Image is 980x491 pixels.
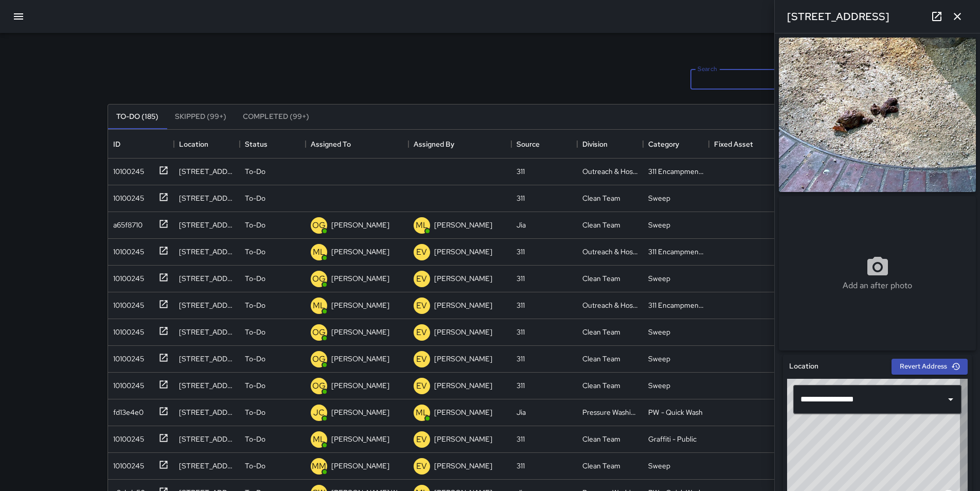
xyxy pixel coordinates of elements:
[179,247,235,257] div: 1110 Mission Street
[331,461,389,471] p: [PERSON_NAME]
[434,434,492,444] p: [PERSON_NAME]
[312,273,326,285] p: OG
[648,130,679,159] div: Category
[311,130,351,159] div: Assigned To
[109,269,144,284] div: 10100245
[434,273,492,284] p: [PERSON_NAME]
[179,130,208,159] div: Location
[516,327,525,337] div: 311
[313,407,325,419] p: JC
[331,380,389,391] p: [PERSON_NAME]
[179,166,235,177] div: 941 Howard Street
[416,407,428,419] p: ML
[648,461,670,471] div: Sweep
[179,461,235,471] div: 984 Market Street
[582,434,620,444] div: Clean Team
[648,434,697,444] div: Graffiti - Public
[416,273,427,285] p: EV
[648,193,670,203] div: Sweep
[582,247,638,257] div: Outreach & Hospitality
[516,407,526,417] div: Jia
[245,354,265,364] p: To-Do
[408,130,511,159] div: Assigned By
[416,380,427,392] p: EV
[331,273,389,284] p: [PERSON_NAME]
[516,461,525,471] div: 311
[582,327,620,337] div: Clean Team
[179,193,235,203] div: 65 9th Street
[714,130,753,159] div: Fixed Asset
[245,166,265,177] p: To-Do
[416,219,428,232] p: ML
[582,130,608,159] div: Division
[516,220,526,230] div: Jia
[516,247,525,257] div: 311
[414,130,454,159] div: Assigned By
[516,300,525,310] div: 311
[582,273,620,284] div: Clean Team
[179,380,235,391] div: 996 Mission Street
[313,246,325,258] p: ML
[108,130,174,159] div: ID
[434,461,492,471] p: [PERSON_NAME]
[245,380,265,391] p: To-Do
[516,434,525,444] div: 311
[582,407,638,417] div: Pressure Washing
[648,380,670,391] div: Sweep
[245,193,265,203] p: To-Do
[648,407,703,417] div: PW - Quick Wash
[109,242,144,257] div: 10100245
[245,220,265,230] p: To-Do
[245,434,265,444] p: To-Do
[577,130,643,159] div: Division
[109,349,144,364] div: 10100245
[179,220,235,230] div: 518 Minna Street
[416,326,427,339] p: EV
[109,216,142,230] div: a65f8710
[648,166,704,177] div: 311 Encampments
[648,327,670,337] div: Sweep
[331,327,389,337] p: [PERSON_NAME]
[516,193,525,203] div: 311
[245,327,265,337] p: To-Do
[516,273,525,284] div: 311
[434,220,492,230] p: [PERSON_NAME]
[434,354,492,364] p: [PERSON_NAME]
[174,130,240,159] div: Location
[179,434,235,444] div: 43 6th Street
[331,354,389,364] p: [PERSON_NAME]
[179,273,235,284] div: 106 6th Street
[582,380,620,391] div: Clean Team
[179,407,235,417] div: 996 Mission Street
[648,300,704,310] div: 311 Encampments
[313,433,325,446] p: ML
[312,460,326,472] p: MM
[416,246,427,258] p: EV
[312,380,326,392] p: OG
[331,220,389,230] p: [PERSON_NAME]
[331,407,389,417] p: [PERSON_NAME]
[109,323,144,337] div: 10100245
[434,407,492,417] p: [PERSON_NAME]
[416,300,427,312] p: EV
[648,247,704,257] div: 311 Encampments
[245,247,265,257] p: To-Do
[582,166,638,177] div: Outreach & Hospitality
[516,130,540,159] div: Source
[179,354,235,364] div: 101 6th Street
[109,457,144,471] div: 10100245
[312,219,326,232] p: OG
[582,193,620,203] div: Clean Team
[179,300,235,310] div: 1121 Mission Street
[245,130,268,159] div: Status
[312,326,326,339] p: OG
[306,130,408,159] div: Assigned To
[331,247,389,257] p: [PERSON_NAME]
[434,380,492,391] p: [PERSON_NAME]
[643,130,709,159] div: Category
[109,403,144,417] div: fd13e4e0
[331,300,389,310] p: [PERSON_NAME]
[582,220,620,230] div: Clean Team
[108,104,167,129] button: To-Do (185)
[416,460,427,472] p: EV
